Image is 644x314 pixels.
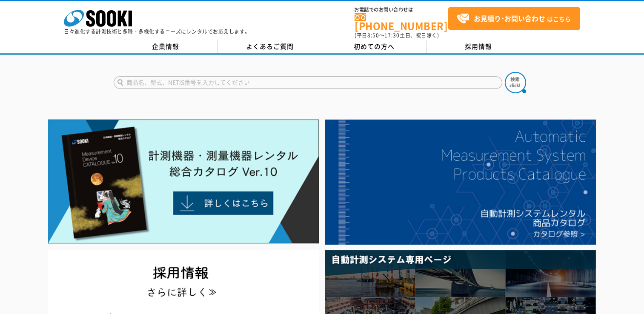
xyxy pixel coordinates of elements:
[355,31,439,39] span: (平日 ～ 土日、祝日除く)
[367,31,379,39] span: 8:50
[505,72,526,93] img: btn_search.png
[322,40,426,53] a: 初めての方へ
[325,120,596,245] img: 自動計測システムカタログ
[384,31,400,39] span: 17:30
[474,13,545,23] strong: お見積り･お問い合わせ
[457,12,571,25] span: はこちら
[426,40,531,53] a: 採用情報
[114,40,218,53] a: 企業情報
[354,42,395,51] span: 初めての方へ
[114,76,502,89] input: 商品名、型式、NETIS番号を入力してください
[355,7,448,12] span: お電話でのお問い合わせは
[218,40,322,53] a: よくあるご質問
[355,13,448,31] a: [PHONE_NUMBER]
[64,29,250,34] p: 日々進化する計測技術と多種・多様化するニーズにレンタルでお応えします。
[448,7,580,30] a: お見積り･お問い合わせはこちら
[48,120,319,244] img: Catalog Ver10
